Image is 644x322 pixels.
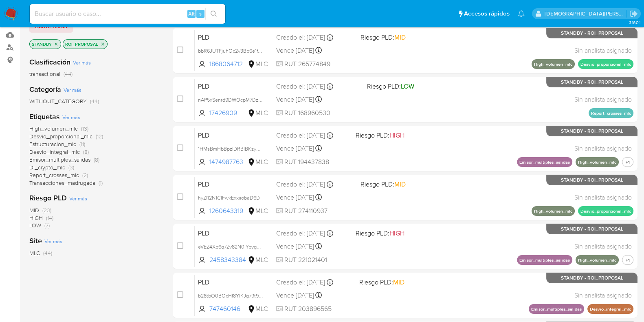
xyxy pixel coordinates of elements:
[545,10,627,18] p: cristian.porley@mercadolibre.com
[30,9,225,19] input: Buscar usuario o caso...
[464,9,510,18] span: Accesos rápidos
[205,8,222,20] button: search-icon
[518,10,525,17] a: Notificaciones
[629,19,640,26] span: 3.160.1
[629,9,638,18] a: Salir
[188,10,195,18] span: Alt
[199,10,202,18] span: s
